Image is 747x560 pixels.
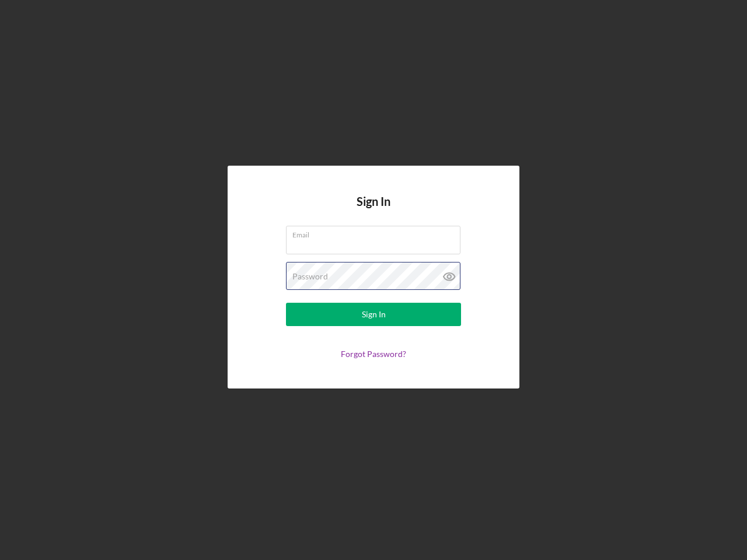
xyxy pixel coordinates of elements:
[292,272,328,281] label: Password
[341,349,406,359] a: Forgot Password?
[357,195,390,226] h4: Sign In
[362,303,386,326] div: Sign In
[292,226,460,239] label: Email
[286,303,461,326] button: Sign In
